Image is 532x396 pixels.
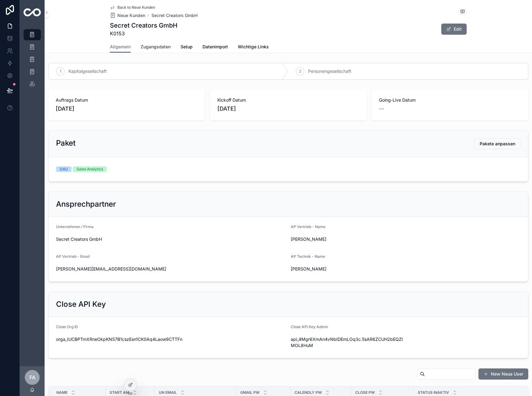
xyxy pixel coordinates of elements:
[56,236,286,242] span: Secret Creators GmbH
[217,104,359,113] span: [DATE]
[56,266,286,272] span: [PERSON_NAME][EMAIL_ADDRESS][DOMAIN_NAME]
[56,254,90,259] span: AP Vertrieb - Email
[56,224,94,229] span: Unternehmen / Firma
[474,138,521,149] button: Pakete anpassen
[56,324,78,329] span: Close Org ID
[110,5,155,10] a: Back to Neue Kunden
[110,30,177,37] span: K0153
[24,8,41,16] img: App logo
[60,69,61,74] span: 1
[56,104,198,113] span: [DATE]
[56,336,286,342] span: orga_IUCBPTmXRneOkpKNS7B1cszEsn1CK0Aq4Laow9CTTFn
[308,68,351,74] span: Personengesellschaft
[76,166,103,172] div: Sales Analytics
[110,390,129,395] span: Start am
[56,138,76,148] h2: Paket
[291,266,403,272] span: [PERSON_NAME]
[56,97,198,103] span: Auftrags Datum
[181,44,193,50] span: Setup
[291,236,403,242] span: [PERSON_NAME]
[29,374,35,381] span: FA
[294,390,322,395] span: Calendly Pw
[151,12,198,19] a: Secret Creators GmbH
[240,390,259,395] span: Gmail Pw
[480,141,515,147] span: Pakete anpassen
[291,254,325,259] span: AP Technik - Name
[299,69,301,74] span: 2
[355,390,375,395] span: Close Pw
[291,324,328,329] span: Close API Key Admin
[159,390,177,395] span: UN Email
[141,41,171,54] a: Zugangsdaten
[238,44,269,50] span: Wichtige Links
[418,390,449,395] span: Status Inaktiv
[238,41,269,54] a: Wichtige Links
[478,368,528,380] button: New Neue User
[56,299,106,309] h2: Close API Key
[141,44,171,50] span: Zugangsdaten
[60,166,68,172] div: D4U
[181,41,193,54] a: Setup
[110,21,177,30] h1: Secret Creators GmbH
[217,97,359,103] span: Kickoff Datum
[110,12,145,19] a: Neue Kunden
[117,5,155,10] span: Back to Neue Kunden
[441,24,467,35] button: Edit
[379,97,521,103] span: Going-Live Datum
[56,199,116,209] h2: Ansprechpartner
[291,224,325,229] span: AP Vertrieb - Name
[20,25,45,98] div: scrollable content
[203,41,228,54] a: Datenimport
[203,44,228,50] span: Datenimport
[117,12,145,19] span: Neue Kunden
[68,68,107,74] span: Kapitalgesellschaft
[56,390,68,395] span: Name
[110,44,131,50] span: Allgemein
[379,104,384,113] span: --
[110,41,131,53] a: Allgemein
[291,336,403,349] span: api_4Mgr6XmAn4vNbIDEmLOq3c.5sAR6ZCUH2bEQZIMOL8HuM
